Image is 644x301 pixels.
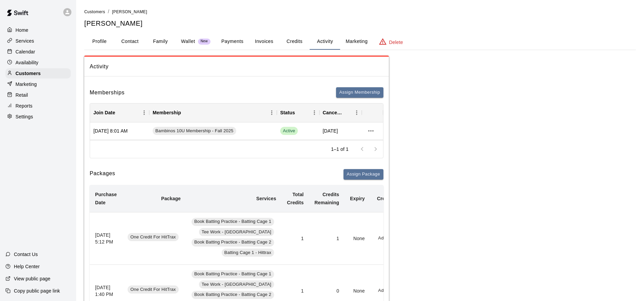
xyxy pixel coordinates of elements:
td: None [345,212,370,264]
p: Marketing [16,81,37,88]
a: Services [5,36,71,46]
span: Tee Work - [GEOGRAPHIC_DATA] [199,229,274,235]
button: Payments [216,33,249,50]
button: Sort [181,108,191,117]
span: Batting Cage 1 - Hittrax [222,250,274,256]
button: Credits [279,33,310,50]
h6: Memberships [90,88,125,97]
p: 1–1 of 1 [331,146,349,153]
button: Add [376,233,389,244]
p: Reports [16,102,32,109]
button: Assign Package [343,169,383,180]
button: Profile [84,33,115,50]
a: One Credit For HitTrax [128,287,181,293]
a: Settings [5,112,71,122]
div: Cancel Date [323,103,342,122]
button: Assign Membership [336,87,383,98]
b: Services [256,196,276,201]
button: Menu [309,108,319,118]
a: Retail [5,90,71,100]
p: Calendar [16,48,35,55]
b: Total Credits [287,192,304,205]
p: Retail [16,92,28,98]
a: Customers [84,9,105,14]
button: Invoices [249,33,279,50]
div: [DATE] 8:01 AM [90,122,149,140]
span: Customers [84,9,105,14]
span: Activity [90,62,383,71]
p: Help Center [14,263,40,270]
a: Bambinos 10U Membership - Fall 2025 [153,127,238,135]
a: Availability [5,57,71,68]
div: Membership [149,103,277,122]
div: Join Date [93,103,115,122]
span: Book Batting Practice - Batting Cage 1 [192,218,274,225]
button: Menu [139,108,149,118]
a: Reports [5,101,71,111]
b: Credits Remaining [314,192,339,205]
button: Sort [295,108,305,117]
button: Menu [352,108,362,118]
h6: Packages [90,169,115,180]
span: Book Batting Practice - Batting Cage 2 [192,292,274,298]
span: Active [280,128,298,134]
a: Home [5,25,71,35]
td: 1 [282,212,309,264]
div: Cancel Date [319,103,362,122]
b: Credit Actions [377,196,410,201]
div: Status [277,103,319,122]
button: more actions [365,125,377,137]
a: Marketing [5,79,71,89]
button: Family [145,33,176,50]
p: Settings [16,113,33,120]
span: Bambinos 10U Membership - Fall 2025 [153,128,236,134]
p: Wallet [181,38,195,45]
nav: breadcrumb [84,8,636,16]
a: Calendar [5,47,71,57]
span: [DATE] [323,128,338,134]
div: Join Date [90,103,149,122]
span: Tee Work - [GEOGRAPHIC_DATA] [199,281,274,288]
h5: [PERSON_NAME] [84,19,636,28]
span: New [198,39,210,44]
p: Availability [16,59,39,66]
p: Contact Us [14,251,38,258]
button: Activity [310,33,340,50]
div: basic tabs example [84,33,636,50]
button: Sort [115,108,125,117]
th: [DATE] 5:12 PM [90,212,122,264]
p: Customers [16,70,41,77]
button: Marketing [340,33,373,50]
button: Add [376,285,389,296]
td: 1 [309,212,345,264]
span: One Credit For HitTrax [128,234,178,240]
li: / [108,8,109,15]
span: Book Batting Practice - Batting Cage 2 [192,239,274,246]
span: Active [280,127,298,135]
p: View public page [14,275,50,282]
b: Package [161,196,181,201]
a: Customers [5,68,71,78]
span: Book Batting Practice - Batting Cage 1 [192,271,274,277]
b: Expiry [350,196,365,201]
div: Membership [153,103,181,122]
button: Contact [115,33,145,50]
p: Delete [389,39,403,46]
p: Home [16,27,28,33]
button: Menu [267,108,277,118]
div: Status [280,103,295,122]
p: Services [16,38,34,44]
p: Copy public page link [14,287,60,294]
span: [PERSON_NAME] [112,9,147,14]
b: Purchase Date [95,192,117,205]
button: Sort [342,108,352,117]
